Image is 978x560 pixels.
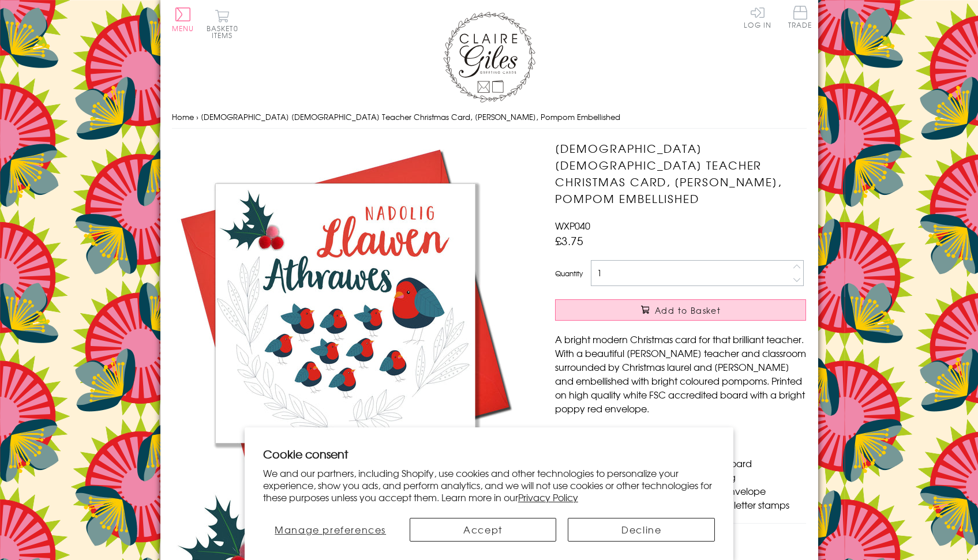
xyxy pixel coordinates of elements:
button: Manage preferences [263,518,398,542]
a: Trade [788,6,812,31]
button: Menu [172,7,194,32]
img: Welsh Female Teacher Christmas Card, Nadolig Llawen Athrawes, Pompom Embellished [172,140,518,486]
span: WXP040 [555,219,590,232]
button: Add to Basket [555,299,806,321]
span: Trade [788,6,812,28]
a: Privacy Policy [518,490,578,504]
p: We and our partners, including Shopify, use cookies and other technologies to personalize your ex... [263,467,715,503]
span: › [196,111,198,122]
p: A bright modern Christmas card for that brilliant teacher. With a beautiful [PERSON_NAME] teacher... [555,332,806,415]
nav: breadcrumbs [172,106,807,129]
span: Manage preferences [275,523,386,536]
a: Log In [744,6,771,28]
h1: [DEMOGRAPHIC_DATA] [DEMOGRAPHIC_DATA] Teacher Christmas Card, [PERSON_NAME], Pompom Embellished [555,140,806,206]
h2: Cookie consent [263,446,715,462]
span: 0 items [212,23,238,40]
span: Add to Basket [655,305,721,316]
a: Home [172,111,194,122]
label: Quantity [555,268,583,279]
span: £3.75 [555,232,583,249]
span: Menu [172,23,194,33]
button: Basket0 items [207,9,238,39]
button: Decline [568,518,715,542]
span: [DEMOGRAPHIC_DATA] [DEMOGRAPHIC_DATA] Teacher Christmas Card, [PERSON_NAME], Pompom Embellished [201,111,620,122]
img: Claire Giles Greetings Cards [443,12,535,103]
button: Accept [410,518,557,542]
